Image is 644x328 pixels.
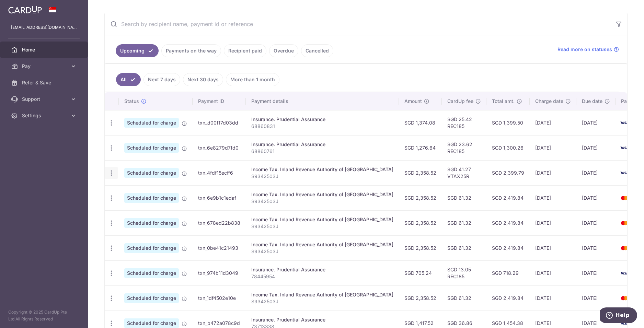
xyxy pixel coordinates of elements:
p: S9342503J [251,248,393,255]
span: Home [22,46,67,53]
div: Insurance. Prudential Assurance [251,116,393,123]
div: Insurance. Prudential Assurance [251,141,393,148]
p: 78445954 [251,273,393,280]
a: Upcoming [116,44,159,57]
span: Support [22,96,67,103]
div: Insurance. Prudential Assurance [251,316,393,323]
td: SGD 1,276.64 [399,135,442,160]
a: Next 7 days [143,73,180,86]
span: Scheduled for charge [124,268,179,278]
div: Insurance. Prudential Assurance [251,266,393,273]
span: Scheduled for charge [124,318,179,328]
div: Income Tax. Inland Revenue Authority of [GEOGRAPHIC_DATA] [251,166,393,173]
td: [DATE] [530,160,576,185]
img: Bank Card [618,269,631,277]
td: [DATE] [576,285,616,311]
img: Bank Card [618,294,631,302]
td: SGD 2,358.52 [399,160,442,185]
td: SGD 2,358.52 [399,235,442,260]
td: txn_0be41c21493 [193,235,246,260]
p: S9342503J [251,298,393,305]
div: Income Tax. Inland Revenue Authority of [GEOGRAPHIC_DATA] [251,191,393,198]
span: Total amt. [492,98,515,105]
td: txn_974b11d3049 [193,260,246,285]
p: S9342503J [251,223,393,230]
img: Bank Card [618,244,631,252]
td: SGD 1,374.08 [399,110,442,135]
img: Bank Card [618,169,631,177]
td: SGD 1,399.50 [486,110,530,135]
td: [DATE] [530,135,576,160]
td: [DATE] [530,235,576,260]
td: SGD 23.62 REC185 [442,135,486,160]
span: Scheduled for charge [124,168,179,178]
th: Payment ID [193,92,246,110]
span: Due date [582,98,602,105]
td: txn_d00f17d03dd [193,110,246,135]
td: SGD 705.24 [399,260,442,285]
span: Scheduled for charge [124,143,179,153]
a: Cancelled [301,44,333,57]
td: SGD 61.32 [442,185,486,210]
td: [DATE] [576,260,616,285]
td: SGD 2,419.84 [486,285,530,311]
th: Payment details [246,92,399,110]
span: Charge date [535,98,563,105]
span: Amount [404,98,422,105]
td: [DATE] [576,110,616,135]
span: Scheduled for charge [124,118,179,128]
p: [EMAIL_ADDRESS][DOMAIN_NAME] [11,24,77,31]
td: [DATE] [530,285,576,311]
div: Income Tax. Inland Revenue Authority of [GEOGRAPHIC_DATA] [251,241,393,248]
td: [DATE] [530,210,576,235]
a: All [116,73,141,86]
td: [DATE] [530,260,576,285]
span: Scheduled for charge [124,193,179,203]
span: CardUp fee [447,98,473,105]
a: Next 30 days [183,73,223,86]
a: Payments on the way [161,44,221,57]
td: SGD 2,419.84 [486,235,530,260]
input: Search by recipient name, payment id or reference [105,13,611,35]
td: SGD 2,358.52 [399,285,442,311]
a: Read more on statuses [557,46,619,53]
td: [DATE] [576,160,616,185]
td: SGD 61.32 [442,235,486,260]
td: txn_4fdf15ecff6 [193,160,246,185]
td: [DATE] [530,185,576,210]
span: Scheduled for charge [124,293,179,303]
a: More than 1 month [226,73,279,86]
td: [DATE] [576,185,616,210]
p: 68860831 [251,123,393,130]
iframe: Opens a widget where you can find more information [600,307,637,325]
img: Bank Card [618,119,631,127]
td: SGD 61.32 [442,285,486,311]
img: Bank Card [618,194,631,202]
span: Scheduled for charge [124,218,179,228]
img: Bank Card [618,219,631,227]
td: [DATE] [576,135,616,160]
td: txn_6e9b1c1edaf [193,185,246,210]
td: SGD 2,358.52 [399,185,442,210]
span: Pay [22,63,67,70]
a: Overdue [269,44,298,57]
td: SGD 41.27 VTAX25R [442,160,486,185]
td: SGD 2,419.84 [486,210,530,235]
td: SGD 718.29 [486,260,530,285]
p: 68860761 [251,148,393,155]
span: Status [124,98,139,105]
td: SGD 1,300.26 [486,135,530,160]
td: txn_1df4502e10e [193,285,246,311]
div: Income Tax. Inland Revenue Authority of [GEOGRAPHIC_DATA] [251,291,393,298]
p: S9342503J [251,198,393,205]
td: SGD 2,358.52 [399,210,442,235]
td: SGD 2,399.79 [486,160,530,185]
td: SGD 25.42 REC185 [442,110,486,135]
td: [DATE] [530,110,576,135]
a: Recipient paid [224,44,266,57]
span: Refer & Save [22,79,67,86]
td: txn_6e8279d7fd0 [193,135,246,160]
img: Bank Card [618,144,631,152]
td: SGD 13.05 REC185 [442,260,486,285]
